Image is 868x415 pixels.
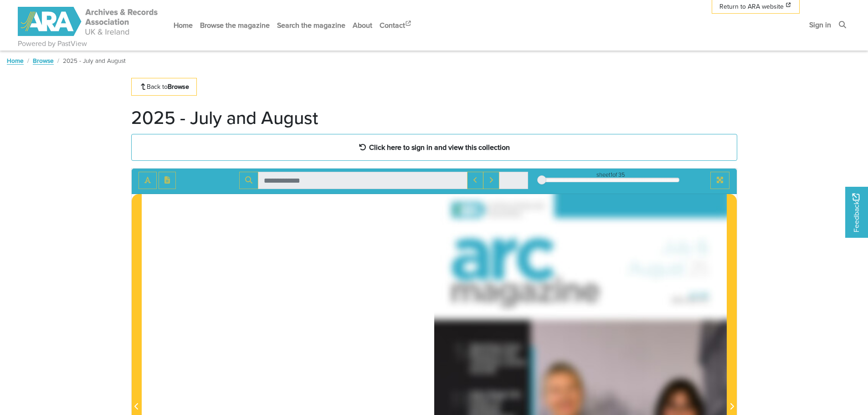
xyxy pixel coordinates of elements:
[483,172,499,189] button: Next Match
[806,13,835,37] a: Sign in
[196,13,273,37] a: Browse the magazine
[851,193,862,232] span: Feedback
[258,172,467,189] input: Search for
[159,172,176,189] button: Open transcription window
[845,187,868,238] a: Would you like to provide feedback?
[139,172,157,189] button: Toggle text selection (Alt+T)
[131,107,318,128] h1: 2025 - July and August
[273,13,349,37] a: Search the magazine
[33,56,54,65] a: Browse
[7,56,24,65] a: Home
[467,172,483,189] button: Previous Match
[239,172,258,189] button: Search
[18,2,159,41] a: ARA - ARC Magazine | Powered by PastView logo
[168,82,189,91] strong: Browse
[369,142,510,152] strong: Click here to sign in and view this collection
[376,13,416,37] a: Contact
[710,172,729,189] button: Full screen mode
[542,170,679,179] div: sheet of 35
[349,13,376,37] a: About
[63,56,126,65] span: 2025 - July and August
[131,78,197,96] a: Back toBrowse
[18,38,87,49] a: Powered by PastView
[18,7,159,36] img: ARA - ARC Magazine | Powered by PastView
[611,170,612,179] span: 1
[131,134,737,161] a: Click here to sign in and view this collection
[719,2,784,11] span: Return to ARA website
[170,13,196,37] a: Home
